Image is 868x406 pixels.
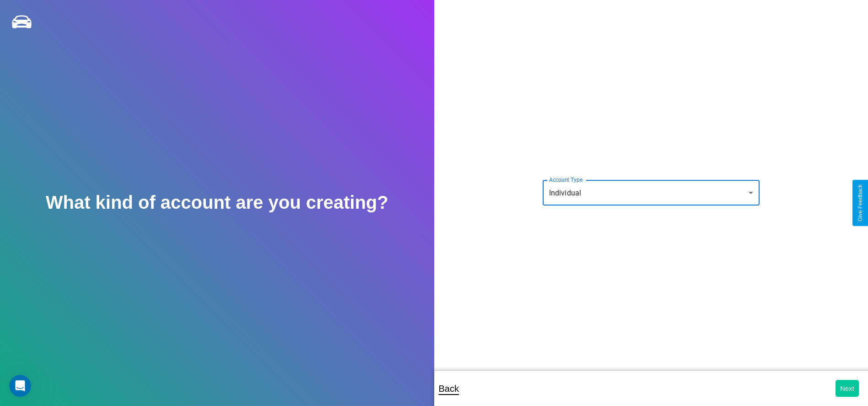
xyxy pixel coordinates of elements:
[439,380,459,397] p: Back
[46,192,388,213] h2: What kind of account are you creating?
[836,380,859,397] button: Next
[543,180,760,206] div: Individual
[9,375,31,397] iframe: Intercom live chat
[549,176,582,184] label: Account Type
[857,184,863,222] div: Give Feedback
